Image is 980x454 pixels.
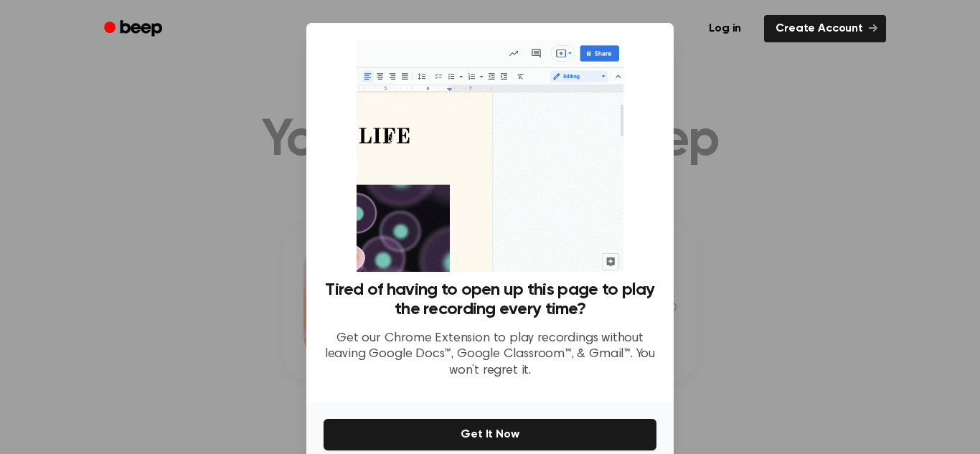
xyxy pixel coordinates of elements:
p: Get our Chrome Extension to play recordings without leaving Google Docs™, Google Classroom™, & Gm... [324,331,656,379]
a: Log in [694,12,755,45]
button: Get It Now [324,419,656,450]
h3: Tired of having to open up this page to play the recording every time? [324,280,656,319]
a: Create Account [764,15,886,42]
a: Beep [94,15,175,43]
img: Beep extension in action [357,40,623,272]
